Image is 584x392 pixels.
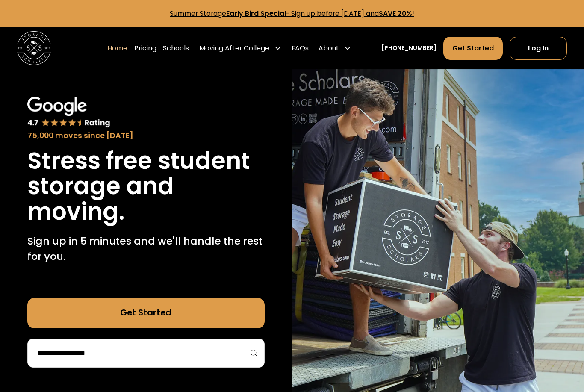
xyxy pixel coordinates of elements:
[319,43,339,53] div: About
[443,37,503,59] a: Get Started
[17,31,51,65] a: home
[199,43,269,53] div: Moving After College
[163,36,189,60] a: Schools
[27,298,265,328] a: Get Started
[379,9,414,18] strong: SAVE 20%!
[381,44,437,53] a: [PHONE_NUMBER]
[226,9,286,18] strong: Early Bird Special
[27,233,265,264] p: Sign up in 5 minutes and we'll handle the rest for you.
[510,37,567,59] a: Log In
[315,36,354,60] div: About
[27,148,265,225] h1: Stress free student storage and moving.
[196,36,285,60] div: Moving After College
[292,36,309,60] a: FAQs
[27,97,110,128] img: Google 4.7 star rating
[107,36,127,60] a: Home
[17,31,51,65] img: Storage Scholars main logo
[27,130,265,141] div: 75,000 moves since [DATE]
[134,36,156,60] a: Pricing
[170,9,414,18] a: Summer StorageEarly Bird Special- Sign up before [DATE] andSAVE 20%!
